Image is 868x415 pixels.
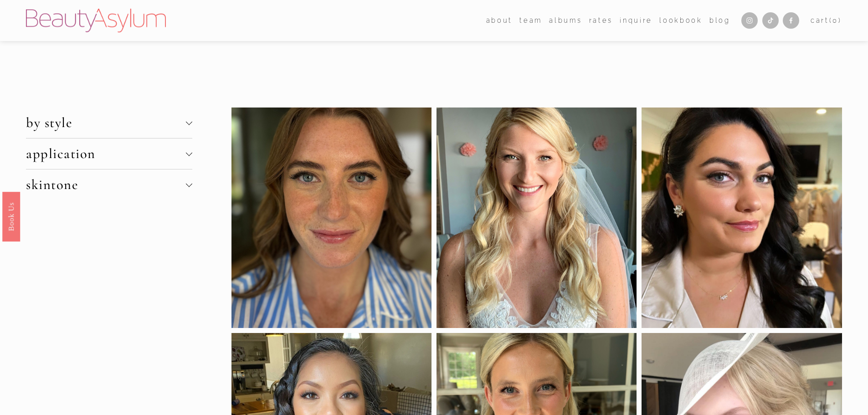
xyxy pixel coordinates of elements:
a: Rates [589,14,613,27]
a: Inquire [620,14,652,27]
a: Book Us [2,191,20,241]
a: Instagram [741,12,758,29]
a: folder dropdown [486,14,513,27]
span: by style [26,114,185,131]
a: TikTok [762,12,779,29]
a: folder dropdown [519,14,542,27]
span: 0 [832,16,838,24]
img: Beauty Asylum | Bridal Hair &amp; Makeup Charlotte &amp; Atlanta [26,9,166,32]
a: 0 items in cart [811,15,842,26]
a: Lookbook [659,14,702,27]
button: by style [26,108,192,138]
span: ( ) [829,16,842,24]
a: Facebook [783,12,799,29]
span: about [486,15,513,26]
span: team [519,15,542,26]
a: Blog [709,14,730,27]
button: application [26,138,192,169]
button: skintone [26,169,192,200]
span: application [26,145,185,162]
a: albums [549,14,582,27]
span: skintone [26,176,185,193]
